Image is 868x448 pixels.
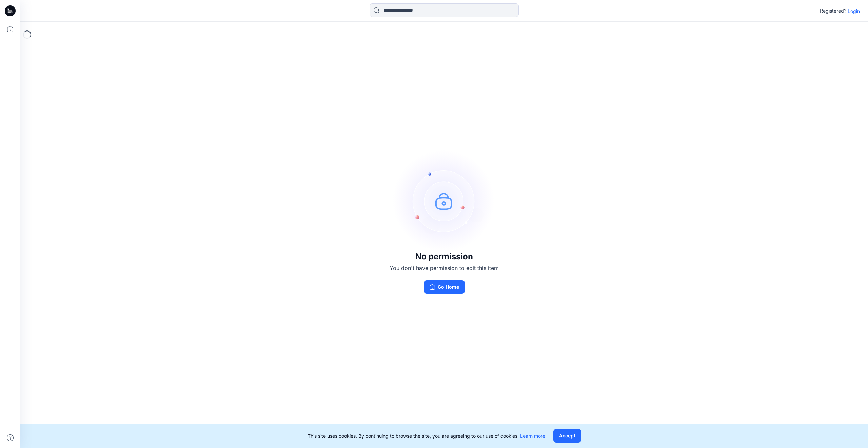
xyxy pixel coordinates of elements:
[520,433,545,439] a: Learn more
[390,252,499,261] h3: No permission
[308,432,545,440] p: This site uses cookies. By continuing to browse the site, you are agreeing to our use of cookies.
[393,150,495,252] img: no-perm.svg
[390,264,499,272] p: You don't have permission to edit this item
[848,7,860,15] p: Login
[424,280,465,294] button: Go Home
[820,7,846,15] p: Registered?
[553,429,581,443] button: Accept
